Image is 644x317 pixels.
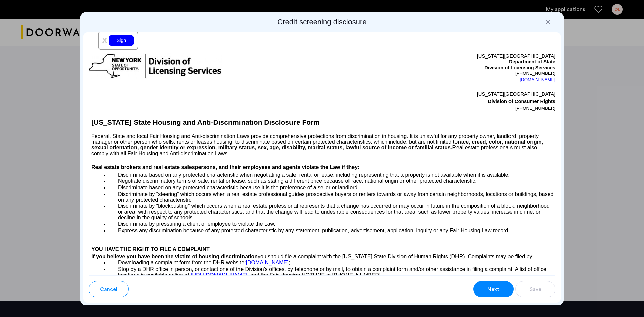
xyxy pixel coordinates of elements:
span: Cancel [100,285,117,294]
a: [DOMAIN_NAME] [246,260,289,266]
p: Discriminate by “steering” which occurs when a real estate professional guides prospective buyers... [109,191,555,203]
p: ; [109,260,555,266]
p: , and the Fair Housing HOTLINE at [PHONE_NUMBER]. [109,266,555,278]
h4: Real estate brokers and real estate salespersons, and their employees and agents violate the Law ... [89,163,555,171]
p: Discriminate by pressuring a client or employee to violate the Law. [109,221,555,227]
span: Save [530,285,541,294]
span: Stop by a DHR office in person, or contact one of the Division’s offices, by telephone or by mail... [118,266,546,278]
p: Discriminate based on any protected characteristic when negotiating a sale, rental or lease, incl... [109,171,555,178]
button: button [473,281,514,297]
p: Division of Consumer Rights [322,98,555,105]
span: Next [487,285,499,294]
h4: If you believe you have been the victim of housing discrimination [89,253,555,260]
p: Department of State [322,59,555,65]
p: Express any discrimination because of any protected characteristic by any statement, publication,... [109,227,555,233]
h2: Credit screening disclosure [83,17,561,27]
p: Discriminate by “blockbusting” which occurs when a real estate professional represents that a cha... [109,203,555,220]
a: [URL][DOMAIN_NAME] [191,272,247,278]
p: Federal, State and local Fair Housing and Anti-discrimination Laws provide comprehensive protecti... [89,129,555,157]
p: Division of Licensing Services [322,65,555,71]
p: [US_STATE][GEOGRAPHIC_DATA] [322,53,555,59]
span: you should file a complaint with the [US_STATE] State Division of Human Rights (DHR). Complaints ... [258,254,534,259]
span: x [102,34,107,45]
p: Discriminate based on any protected characteristic because it is the preference of a seller or la... [109,184,555,191]
p: [PHONE_NUMBER] [322,105,555,112]
a: [DOMAIN_NAME] [520,76,555,83]
p: Negotiate discriminatory terms of sale, rental or lease, such as stating a different price becaus... [109,178,555,184]
button: button [515,281,555,297]
div: Sign [109,35,134,46]
p: [US_STATE][GEOGRAPHIC_DATA] [322,90,555,98]
img: new-york-logo.png [89,53,222,79]
b: race, creed, color, national origin, sexual orientation, gender identity or expression, military ... [91,139,543,150]
button: button [89,281,129,297]
h4: YOU HAVE THE RIGHT TO FILE A COMPLAINT [89,245,555,253]
h1: [US_STATE] State Housing and Anti-Discrimination Disclosure Form [89,117,555,128]
p: [PHONE_NUMBER] [322,71,555,76]
span: Downloading a complaint form from the DHR website: [118,260,246,265]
